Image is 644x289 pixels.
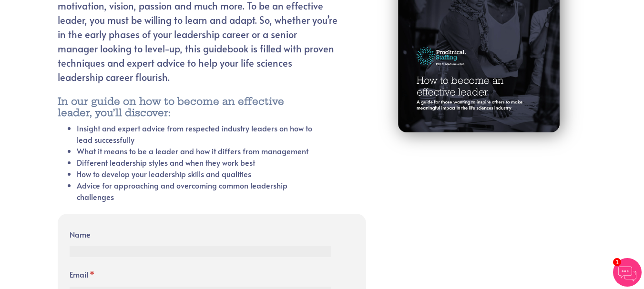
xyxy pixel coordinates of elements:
[77,179,315,202] li: Advice for approaching and overcoming common leadership challenges
[77,122,315,145] li: Insight and expert advice from respected industry leaders on how to lead successfully
[77,145,315,157] li: What it means to be a leader and how it differs from management
[613,258,621,266] span: 1
[77,157,315,168] li: Different leadership styles and when they work best
[77,168,315,179] li: How to develop your leadership skills and qualities
[70,226,332,239] legend: Name
[613,258,642,287] img: Chatbot
[58,96,315,119] h5: In our guide on how to become an effective leader, you’ll discover:
[70,266,332,280] label: Email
